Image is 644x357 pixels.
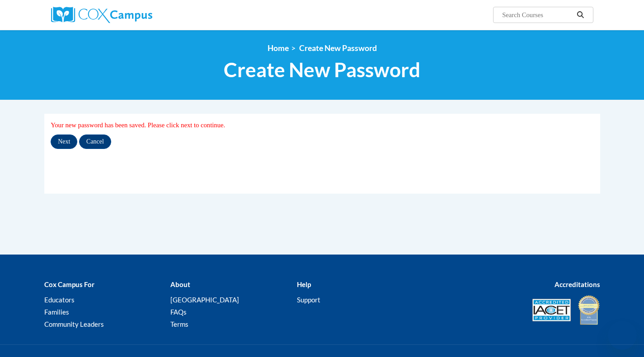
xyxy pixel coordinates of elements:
img: Cox Campus [51,7,152,23]
a: Families [44,308,69,316]
a: [GEOGRAPHIC_DATA] [170,296,239,304]
img: IDA® Accredited [578,294,600,326]
a: FAQs [170,308,187,316]
span: Your new password has been saved. Please click next to continue. [51,121,225,129]
input: Cancel [79,134,111,149]
img: Accredited IACET® Provider [532,299,571,321]
b: Cox Campus For [44,280,94,288]
a: Support [297,296,320,304]
b: Help [297,280,311,288]
a: Cox Campus [51,7,223,23]
span: Create New Password [224,58,420,82]
b: Accreditations [555,280,600,288]
span: Create New Password [299,43,377,53]
input: Next [51,134,77,149]
a: Community Leaders [44,320,104,328]
b: About [170,280,190,288]
a: Home [268,43,289,53]
button: Search [573,9,587,20]
a: Terms [170,320,188,328]
a: Educators [44,296,75,304]
input: Search Courses [501,9,573,20]
iframe: Button to launch messaging window [608,321,637,350]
